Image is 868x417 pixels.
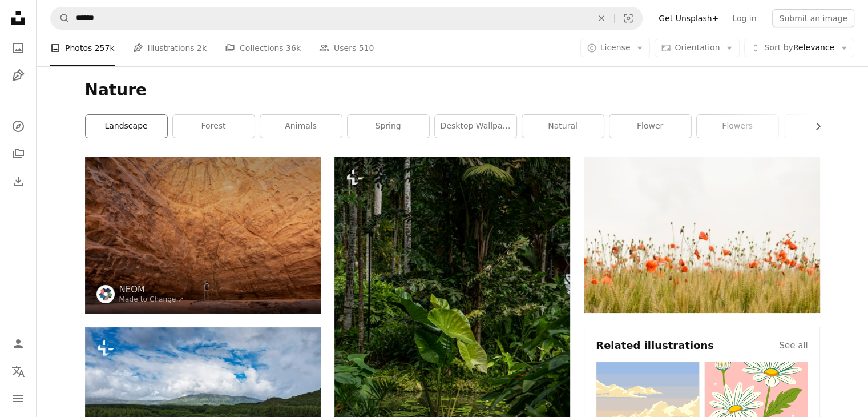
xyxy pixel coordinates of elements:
button: License [580,39,651,57]
img: orange flowers [584,157,819,313]
span: 36k [286,42,301,54]
form: Find visuals sitewide [50,7,643,30]
span: Sort by [764,43,793,52]
span: Orientation [675,43,720,52]
button: Search Unsplash [51,7,70,29]
a: spring [348,115,429,138]
a: Illustrations [7,64,30,87]
img: a man standing in the middle of a canyon [85,157,321,314]
button: Sort byRelevance [744,39,854,57]
a: flowers [697,115,778,138]
a: a man standing in the middle of a canyon [85,230,321,240]
a: NEOM [119,284,184,295]
a: Log in / Sign up [7,332,30,355]
a: Users 510 [319,30,374,66]
a: natural [522,115,604,138]
a: Illustrations 2k [133,30,207,66]
a: flower [609,115,691,138]
a: forest [173,115,255,138]
a: Explore [7,115,30,138]
a: Made to Change ↗ [119,295,184,303]
a: Collections 36k [225,30,301,66]
img: Go to NEOM's profile [96,285,115,303]
a: Home — Unsplash [7,7,30,32]
a: Download History [7,170,30,193]
a: mountain [784,115,866,138]
a: Collections [7,142,30,165]
button: Menu [7,387,30,410]
a: desktop wallpaper [435,115,516,138]
h4: Related illustrations [596,339,714,352]
a: orange flowers [584,229,819,239]
a: Get Unsplash+ [652,9,725,27]
h1: Nature [85,80,820,101]
span: 510 [359,42,374,54]
button: Submit an image [772,9,854,27]
a: a lush green forest filled with lots of trees [334,328,570,338]
span: Relevance [764,42,834,54]
button: Clear [589,7,614,29]
span: 2k [197,42,207,54]
a: landscape [86,115,167,138]
a: Photos [7,37,30,59]
a: Log in [725,9,763,27]
a: animals [260,115,342,138]
button: Orientation [655,39,740,57]
button: Visual search [615,7,642,29]
span: License [600,43,631,52]
a: See all [779,339,808,352]
button: Language [7,360,30,383]
button: scroll list to the right [808,115,820,138]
